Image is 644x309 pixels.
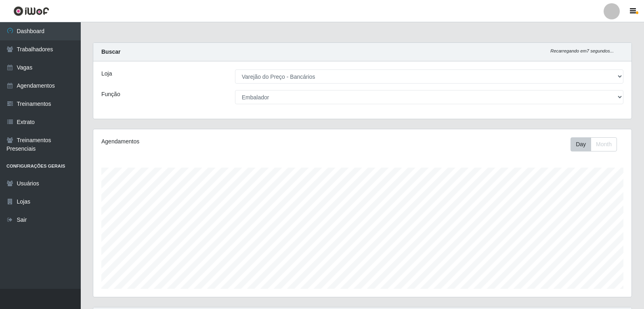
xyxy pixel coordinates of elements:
[571,137,617,151] div: First group
[571,137,591,151] button: Day
[101,69,112,78] label: Loja
[101,90,120,99] label: Função
[101,137,312,146] div: Agendamentos
[13,6,49,16] img: CoreUI Logo
[571,137,623,151] div: Toolbar with button groups
[591,137,617,151] button: Month
[101,48,120,55] strong: Buscar
[550,48,614,53] i: Recarregando em 7 segundos...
